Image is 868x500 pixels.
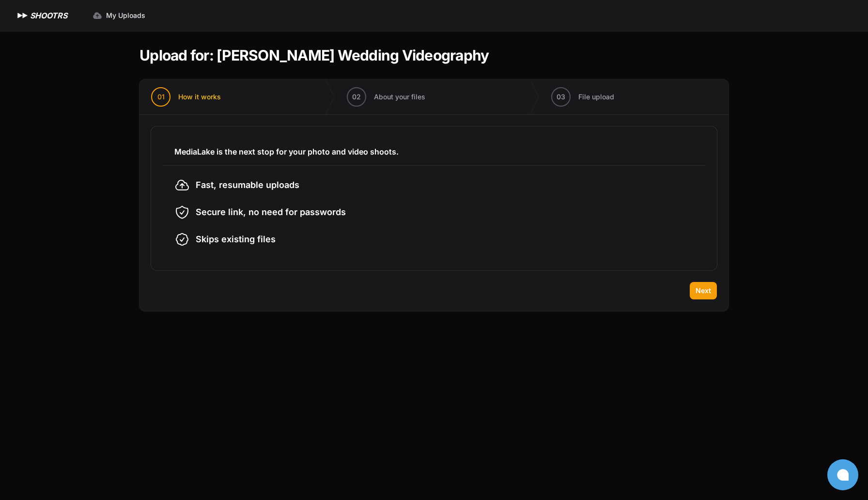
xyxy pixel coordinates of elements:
[139,79,232,114] button: 01 How it works
[578,92,614,102] span: File upload
[827,459,858,490] button: Open chat window
[15,10,30,21] img: SHOOTRS
[196,178,299,192] span: Fast, resumable uploads
[540,79,626,114] button: 03 File upload
[335,79,437,114] button: 02 About your files
[352,92,361,102] span: 02
[30,10,67,21] h1: SHOOTRS
[196,233,276,246] span: Skips existing files
[157,92,165,102] span: 01
[196,205,346,219] span: Secure link, no need for passwords
[690,282,717,299] button: Next
[174,146,694,157] h3: MediaLake is the next stop for your photo and video shoots.
[178,92,221,102] span: How it works
[557,92,565,102] span: 03
[374,92,425,102] span: About your files
[87,7,151,24] a: My Uploads
[106,11,145,20] span: My Uploads
[139,47,489,64] h1: Upload for: [PERSON_NAME] Wedding Videography
[696,286,711,296] span: Next
[15,10,67,21] a: SHOOTRS SHOOTRS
